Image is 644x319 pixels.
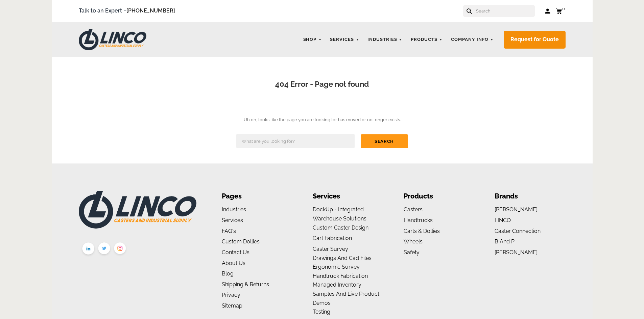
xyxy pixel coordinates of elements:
[562,6,565,11] span: 0
[313,224,368,231] a: Custom Caster Design
[222,228,236,234] a: FAQ's
[126,7,175,14] a: [PHONE_NUMBER]
[300,33,325,46] a: Shop
[327,33,362,46] a: Services
[475,5,535,17] input: Search
[222,206,246,213] a: Industries
[404,206,423,213] a: Casters
[364,33,406,46] a: Industries
[448,33,497,46] a: Company Info
[222,270,234,277] a: Blog
[96,241,112,258] img: twitter.png
[313,264,360,270] a: Ergonomic Survey
[361,134,408,148] input: Search
[222,191,292,202] li: Pages
[313,282,361,288] a: Managed Inventory
[404,191,474,202] li: Products
[495,238,515,245] a: B and P
[313,291,379,306] a: Samples and Live Product Demos
[62,116,582,124] p: Uh oh, looks like the page you are looking for has moved or no longer exists.
[222,292,240,298] a: Privacy
[495,217,511,223] a: LINCO
[407,33,446,46] a: Products
[222,302,242,309] a: Sitemap
[495,206,538,213] a: [PERSON_NAME]
[79,29,146,50] img: LINCO CASTERS & INDUSTRIAL SUPPLY
[72,79,572,90] h1: 404 Error - Page not found
[504,31,566,49] a: Request for Quote
[313,273,368,279] a: Handtruck Fabrication
[222,281,269,288] a: Shipping & Returns
[313,309,330,315] a: Testing
[495,249,538,256] a: [PERSON_NAME]
[404,238,423,245] a: Wheels
[222,249,249,256] a: Contact Us
[495,228,541,234] a: Caster Connection
[495,191,565,202] li: Brands
[236,134,355,148] input: What are you looking for?
[79,6,175,16] span: Talk to an Expert –
[545,8,551,15] a: Log in
[404,217,433,223] a: Handtrucks
[556,7,566,15] a: 0
[313,235,352,241] a: Cart Fabrication
[222,238,260,245] a: Custom Dollies
[313,206,366,222] a: DockUp - Integrated Warehouse Solutions
[313,255,372,261] a: Drawings and Cad Files
[313,246,348,252] a: Caster Survey
[79,191,196,229] img: LINCO CASTERS & INDUSTRIAL SUPPLY
[404,249,420,256] a: Safety
[112,241,128,258] img: instagram.png
[222,217,243,223] a: Services
[80,241,96,258] img: linkedin.png
[222,260,245,266] a: About us
[313,191,383,202] li: Services
[404,228,440,234] a: Carts & Dollies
